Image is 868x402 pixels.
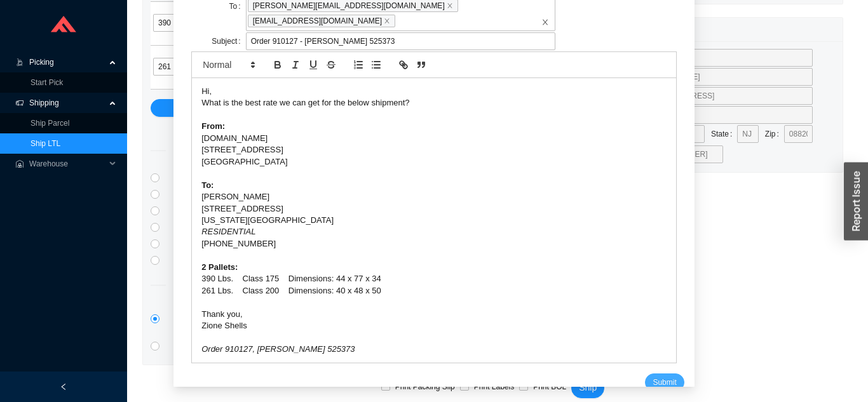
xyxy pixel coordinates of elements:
span: Shipping [29,93,105,113]
span: Submit [653,376,676,389]
label: State [711,125,737,143]
div: What is the best rate we can get for the below shipment? [201,97,667,109]
span: Print Packing Slip [390,380,460,393]
a: Ship LTL [31,139,60,148]
input: [PERSON_NAME][EMAIL_ADDRESS][DOMAIN_NAME]close[EMAIL_ADDRESS][DOMAIN_NAME]closeclose [397,14,406,28]
div: 261 Lbs. Class 200 Dimensions: 40 x 48 x 50 [201,285,667,297]
span: Warehouse [29,154,105,174]
strong: To: [201,180,214,190]
div: Return Address [567,18,835,41]
div: [STREET_ADDRESS] [201,203,667,215]
span: close [447,3,453,9]
a: Ship Parcel [31,119,69,128]
div: [PHONE_NUMBER] [201,238,667,250]
em: RESIDENTIAL [201,227,255,236]
a: Start Pick [31,78,63,87]
strong: 2 Pallets: [201,262,238,272]
span: close [541,18,549,26]
button: Submit [645,373,684,391]
span: close [384,18,390,24]
div: Thank you, [201,309,667,320]
div: Hi, [201,86,667,97]
button: Ship [571,378,604,398]
div: [STREET_ADDRESS] [201,144,667,156]
span: Print Labels [469,380,519,393]
div: 390 Lbs. Class 175 Dimensions: 44 x 77 x 34 [201,273,667,285]
div: Zione Shells [201,320,667,332]
div: [PERSON_NAME] [201,191,667,203]
div: [DOMAIN_NAME] [201,133,667,144]
div: [GEOGRAPHIC_DATA] [201,156,667,168]
span: Print BOL [528,380,571,393]
span: left [60,383,67,391]
em: Order 910127, [PERSON_NAME] 525373 [201,344,355,354]
span: Picking [29,52,105,72]
span: Direct Services [166,143,243,157]
span: [EMAIL_ADDRESS][DOMAIN_NAME] [248,15,395,27]
span: Ship [579,380,597,395]
label: Zip [765,125,784,143]
label: Subject [212,32,245,50]
span: Other Services [166,278,243,292]
button: Add Pallet [151,99,538,117]
div: [US_STATE][GEOGRAPHIC_DATA] [201,215,667,226]
strong: From: [201,121,225,131]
